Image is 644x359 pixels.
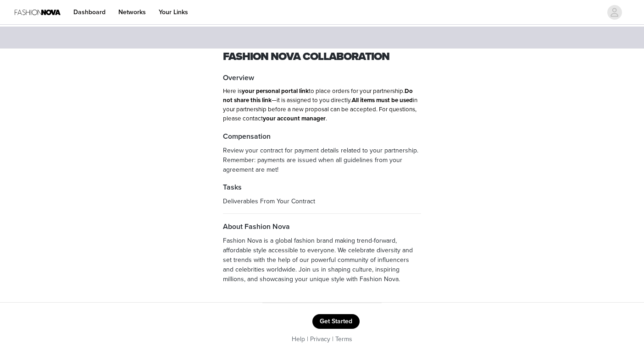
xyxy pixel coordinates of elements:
h4: Compensation [223,131,421,142]
a: Terms [335,335,352,343]
span: | [307,335,308,343]
h4: About Fashion Nova [223,221,421,232]
strong: All items must be used [352,97,413,104]
strong: your account manager [263,115,326,122]
a: Networks [113,2,151,22]
a: Help [292,335,305,343]
div: avatar [610,5,619,20]
p: Review your contract for payment details related to your partnership. Remember: payments are issu... [223,146,421,174]
span: | [332,335,333,343]
span: Here is to place orders for your partnership. —it is assigned to you directly. in your partnershi... [223,87,417,122]
strong: Do not share this link [223,87,413,104]
img: Fashion Nova Logo [15,2,61,22]
a: Privacy [310,335,330,343]
button: Get Started [312,314,360,329]
h1: Fashion Nova Collaboration [223,49,421,65]
strong: your personal portal link [242,87,309,95]
p: Fashion Nova is a global fashion brand making trend-forward, affordable style accessible to every... [223,236,421,284]
h4: Overview [223,72,421,83]
a: Your Links [153,2,194,22]
a: Dashboard [68,2,111,22]
span: Deliverables From Your Contract [223,197,315,205]
h4: Tasks [223,182,421,193]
